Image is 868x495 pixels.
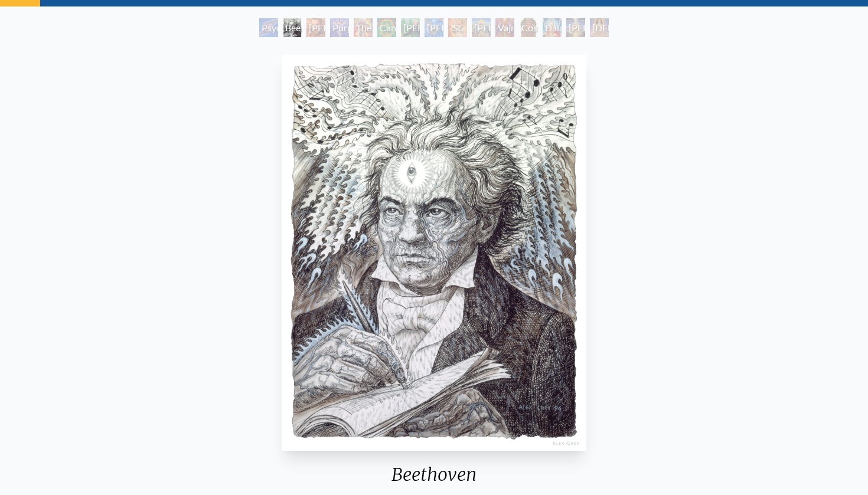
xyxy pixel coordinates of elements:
[283,18,302,37] div: Beethoven
[519,18,538,37] div: Cosmic [DEMOGRAPHIC_DATA]
[259,18,278,37] div: Psychedelic Healing
[354,18,373,37] div: The Shulgins and their Alchemical Angels
[377,18,396,37] div: Cannabacchus
[472,18,491,37] div: [PERSON_NAME]
[330,18,349,37] div: Purple [DEMOGRAPHIC_DATA]
[590,18,609,37] div: [DEMOGRAPHIC_DATA]
[543,18,562,37] div: Dalai Lama
[306,18,325,37] div: [PERSON_NAME] M.D., Cartographer of Consciousness
[448,18,467,37] div: St. [PERSON_NAME] & The LSD Revelation Revolution
[425,18,443,37] div: [PERSON_NAME] & the New Eleusis
[401,18,420,37] div: [PERSON_NAME][US_STATE] - Hemp Farmer
[277,464,591,494] div: Beethoven
[495,18,514,37] div: Vajra Guru
[566,18,585,37] div: [PERSON_NAME]
[282,55,586,451] img: Beethoven-1996-Alex-Grey-watermarked.jpg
